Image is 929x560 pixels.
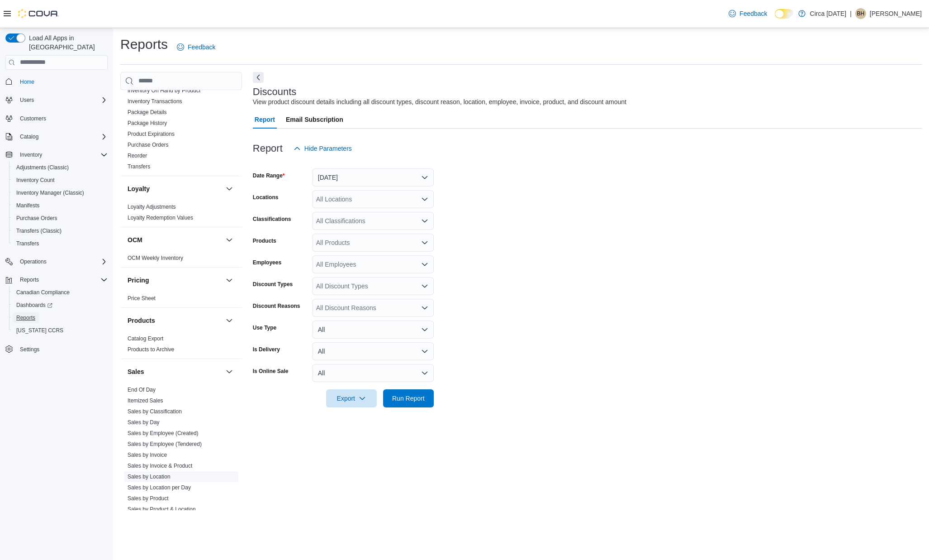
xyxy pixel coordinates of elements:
[9,286,111,299] button: Canadian Compliance
[775,9,794,19] input: Dark Mode
[16,327,63,334] span: [US_STATE] CCRS
[16,113,108,124] span: Customers
[253,346,280,353] label: Is Delivery
[421,217,428,225] button: Open list of options
[224,183,235,194] button: Loyalty
[290,139,355,158] button: Hide Parameters
[16,274,43,285] button: Reports
[120,35,168,53] h1: Reports
[128,335,163,342] a: Catalog Export
[120,384,242,540] div: Sales
[128,386,156,393] span: End Of Day
[253,72,264,83] button: Next
[5,72,108,379] nav: Complex example
[16,344,43,355] a: Settings
[128,335,163,342] span: Catalog Export
[128,506,196,513] span: Sales by Product & Location
[253,324,276,331] label: Use Type
[128,141,169,148] span: Purchase Orders
[16,131,42,142] button: Catalog
[313,364,434,382] button: All
[870,8,922,19] p: [PERSON_NAME]
[128,163,150,170] span: Transfers
[128,295,156,302] a: Price Sheet
[13,300,108,311] span: Dashboards
[128,451,167,459] span: Sales by Invoice
[128,452,167,458] a: Sales by Invoice
[128,235,142,244] h3: OCM
[313,321,434,339] button: All
[13,325,67,336] a: [US_STATE] CCRS
[120,253,242,267] div: OCM
[188,43,215,52] span: Feedback
[128,473,171,480] span: Sales by Location
[120,201,242,227] div: Loyalty
[9,199,111,212] button: Manifests
[739,9,767,18] span: Feedback
[120,293,242,307] div: Pricing
[16,256,108,267] span: Operations
[2,130,111,143] button: Catalog
[128,408,182,415] span: Sales by Classification
[16,289,70,296] span: Canadian Compliance
[855,8,866,19] div: Brandon Hartmann
[128,408,182,415] a: Sales by Classification
[128,87,200,94] a: Inventory On Hand by Product
[128,495,169,502] a: Sales by Product
[421,239,428,246] button: Open list of options
[224,275,235,286] button: Pricing
[128,463,192,469] a: Sales by Invoice & Product
[18,9,59,18] img: Cova
[286,110,343,129] span: Email Subscription
[128,397,163,404] a: Itemized Sales
[13,300,56,311] a: Dashboards
[128,346,174,353] span: Products to Archive
[128,98,182,105] span: Inventory Transactions
[253,259,281,266] label: Employees
[16,215,57,222] span: Purchase Orders
[128,214,193,221] span: Loyalty Redemption Values
[16,149,46,160] button: Inventory
[128,367,144,376] h3: Sales
[13,213,108,224] span: Purchase Orders
[13,325,108,336] span: Washington CCRS
[253,97,626,107] div: View product discount details including all discount types, discount reason, location, employee, ...
[9,299,111,311] a: Dashboards
[128,152,147,159] span: Reorder
[128,255,183,261] a: OCM Weekly Inventory
[421,196,428,203] button: Open list of options
[16,113,50,124] a: Customers
[253,172,285,179] label: Date Range
[13,238,43,249] a: Transfers
[253,215,291,223] label: Classifications
[128,430,199,437] span: Sales by Employee (Created)
[421,282,428,290] button: Open list of options
[128,120,167,127] span: Package History
[2,255,111,268] button: Operations
[9,212,111,225] button: Purchase Orders
[13,162,108,173] span: Adjustments (Classic)
[857,8,865,19] span: BH
[128,440,202,448] span: Sales by Employee (Tendered)
[20,96,34,104] span: Users
[128,215,193,221] a: Loyalty Redemption Values
[16,343,108,354] span: Settings
[20,151,42,158] span: Inventory
[9,225,111,237] button: Transfers (Classic)
[13,287,73,298] a: Canadian Compliance
[9,324,111,337] button: [US_STATE] CCRS
[128,203,176,211] span: Loyalty Adjustments
[810,8,847,19] p: Circa [DATE]
[13,187,108,198] span: Inventory Manager (Classic)
[16,177,55,184] span: Inventory Count
[725,5,771,23] a: Feedback
[128,346,174,353] a: Products to Archive
[20,346,39,353] span: Settings
[13,312,39,323] a: Reports
[13,175,58,186] a: Inventory Count
[128,419,160,426] span: Sales by Day
[20,258,47,265] span: Operations
[16,202,39,209] span: Manifests
[128,495,169,502] span: Sales by Product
